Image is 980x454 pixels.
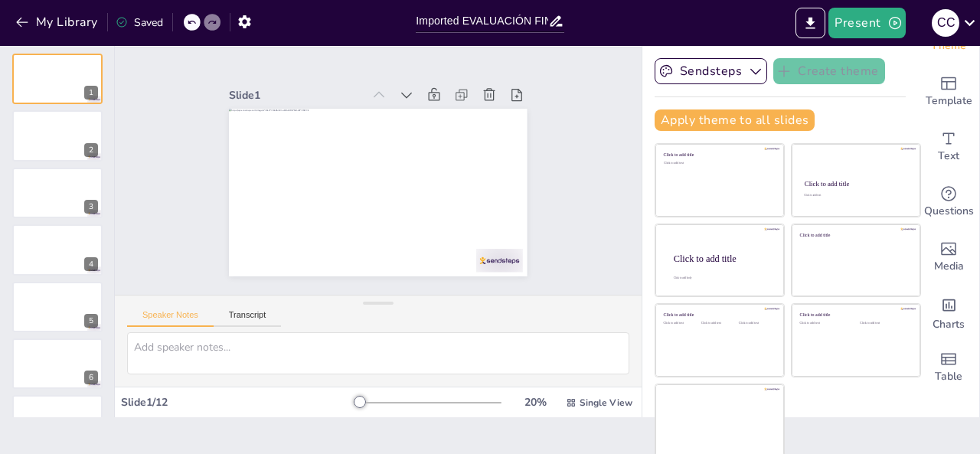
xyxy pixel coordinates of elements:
span: Charts [933,316,965,333]
div: Click to add text [664,162,773,165]
button: Create theme [773,58,885,84]
button: C C [932,8,959,38]
span: Single View [580,397,632,409]
div: Add images, graphics, shapes or video [918,230,979,285]
div: Click to add text [739,322,773,325]
div: 6 [84,371,98,384]
div: Click to add body [674,276,770,279]
div: Click to add title [674,253,772,263]
button: Speaker Notes [127,310,214,327]
div: 3 [12,168,103,218]
input: Insert title [416,10,547,32]
div: Saved [116,15,163,30]
div: Click to add title [800,232,910,237]
div: C C [932,9,959,37]
div: Click to add title [664,152,773,158]
button: Sendsteps [655,58,767,84]
span: Theme [931,38,966,54]
div: Add charts and graphs [918,285,979,340]
div: Click to add title [664,312,773,318]
div: 2 [84,143,98,157]
div: 5 [12,282,103,332]
button: Export to PowerPoint [795,8,825,38]
div: Slide 1 [258,46,389,101]
div: Click to add text [701,322,736,325]
div: 2 [12,110,103,161]
button: Apply theme to all slides [655,109,815,131]
div: 4 [12,224,103,275]
button: My Library [11,10,104,34]
div: Add ready made slides [918,64,979,119]
div: Click to add title [800,312,910,318]
div: Click to add title [805,180,906,188]
span: Media [934,258,964,275]
div: Click to add text [860,322,908,325]
span: Table [935,368,962,385]
div: 4 [84,257,98,271]
button: Transcript [214,310,282,327]
div: 5 [84,314,98,328]
button: Present [828,8,905,38]
div: Slide 1 / 12 [121,395,354,410]
span: Text [938,148,959,165]
div: Click to add text [804,194,906,198]
span: Template [926,93,972,109]
div: Get real-time input from your audience [918,175,979,230]
div: Click to add text [664,322,698,325]
div: 1 [12,54,103,104]
span: Questions [924,203,974,220]
div: 20 % [517,395,554,410]
div: Add a table [918,340,979,395]
div: Click to add text [800,322,848,325]
div: Add text boxes [918,119,979,175]
div: 1 [84,86,98,100]
div: 3 [84,200,98,214]
div: 6 [12,338,103,389]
